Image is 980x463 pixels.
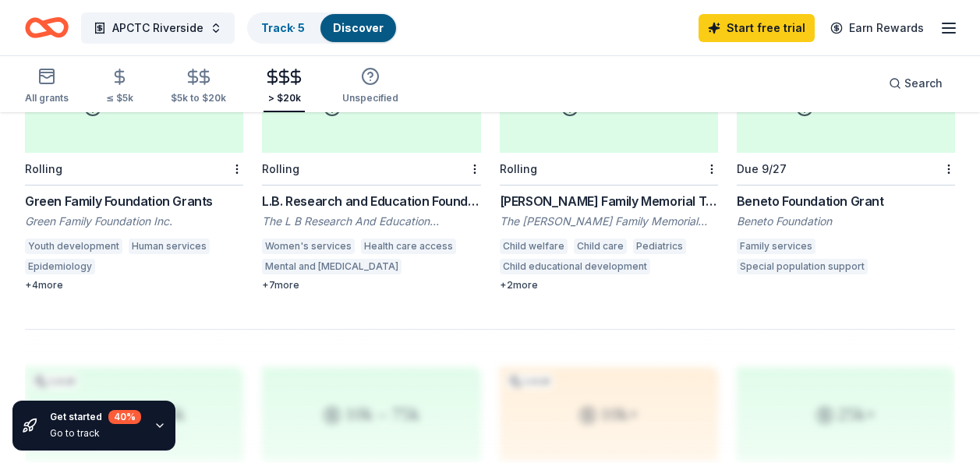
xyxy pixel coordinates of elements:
div: > $20k [264,92,305,104]
div: Family services [737,239,815,254]
a: 1.5k – 30kRollingGreen Family Foundation GrantsGreen Family Foundation Inc.Youth developmentHuman... [25,59,243,292]
div: Go to track [50,427,141,440]
div: Human services [129,239,210,254]
div: The L B Research And Education Foundation [262,214,480,229]
div: Due 9/27 [737,162,787,175]
button: All grants [25,61,69,112]
div: ≤ $5k [106,92,133,104]
div: Pediatrics [633,239,686,254]
a: 1.5k – 25kLocalDue 9/27Beneto Foundation GrantBeneto FoundationFamily servicesSpecial population ... [737,59,955,279]
div: + 7 more [262,279,480,292]
button: ≤ $5k [106,62,133,112]
div: Green Family Foundation Inc. [25,214,243,229]
div: 40 % [108,410,141,424]
div: Child care [574,239,627,254]
button: Track· 5Discover [247,12,398,44]
div: Health care access [361,239,456,254]
div: $5k to $20k [171,92,226,104]
div: The [PERSON_NAME] Family Memorial Trust [500,214,718,229]
div: Rolling [25,162,62,175]
a: 10k – 75kRollingL.B. Research and Education FoundationThe L B Research And Education FoundationWo... [262,59,480,292]
a: Track· 5 [261,21,305,34]
a: Discover [333,21,384,34]
div: Child educational development [500,259,650,274]
div: Beneto Foundation [737,214,955,229]
button: APCTC Riverside [81,12,235,44]
div: Youth development [25,239,122,254]
a: Earn Rewards [821,14,933,42]
div: Epidemiology [25,259,95,274]
button: > $20k [264,62,305,112]
div: Unspecified [342,92,398,104]
div: Beneto Foundation Grant [737,192,955,210]
div: + 4 more [25,279,243,292]
button: Unspecified [342,61,398,112]
div: Green Family Foundation Grants [25,192,243,210]
div: + 2 more [500,279,718,292]
div: [PERSON_NAME] Family Memorial Trust Grant [500,192,718,210]
div: Child welfare [500,239,568,254]
a: Start free trial [699,14,815,42]
div: Rolling [500,162,537,175]
div: Get started [50,410,141,424]
div: Rolling [262,162,299,175]
span: APCTC Riverside [112,19,203,37]
div: L.B. Research and Education Foundation [262,192,480,210]
a: Home [25,9,69,46]
div: Special population support [737,259,868,274]
button: Search [876,68,955,99]
div: Women's services [262,239,355,254]
div: Mental and [MEDICAL_DATA] [262,259,402,274]
div: All grants [25,92,69,104]
a: 10k – 35kLocalCyberGrantsRolling[PERSON_NAME] Family Memorial Trust GrantThe [PERSON_NAME] Family... [500,59,718,292]
button: $5k to $20k [171,62,226,112]
span: Search [904,74,943,93]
